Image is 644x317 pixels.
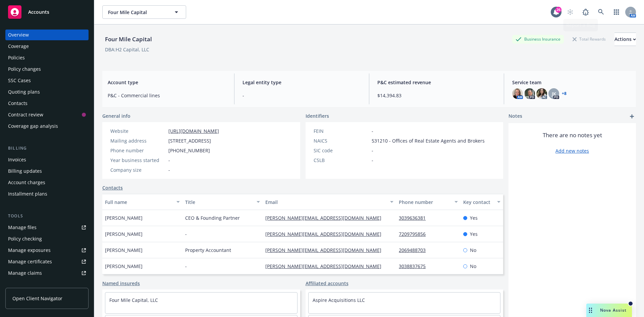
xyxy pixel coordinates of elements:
[8,109,43,120] div: Contract review
[110,166,166,173] div: Company size
[8,87,40,97] div: Quoting plans
[8,233,42,244] div: Policy checking
[105,214,143,221] span: [PERSON_NAME]
[5,145,89,152] div: Billing
[8,279,40,290] div: Manage BORs
[524,88,535,99] img: photo
[614,33,636,46] div: Actions
[372,157,373,164] span: -
[8,177,45,188] div: Account charges
[372,127,373,135] span: -
[102,112,130,119] span: General info
[396,194,460,210] button: Phone number
[8,189,47,199] div: Installment plans
[110,137,166,144] div: Mailing address
[555,147,589,154] a: Add new notes
[5,30,89,40] a: Overview
[552,90,556,97] span: JK
[314,137,369,144] div: NAICS
[105,247,143,254] span: [PERSON_NAME]
[470,247,476,254] span: No
[109,297,158,303] a: Four Mile Capital, LLC
[5,256,89,267] a: Manage certificates
[185,263,187,270] span: -
[8,52,25,63] div: Policies
[8,154,26,165] div: Invoices
[108,92,226,99] span: P&C - Commercial lines
[5,177,89,188] a: Account charges
[243,79,361,86] span: Legal entity type
[563,5,577,19] a: Start snowing
[399,247,431,253] a: 2069488703
[102,184,123,191] a: Contacts
[306,112,329,119] span: Identifiers
[594,5,608,19] a: Search
[628,112,636,120] a: add
[8,98,28,109] div: Contacts
[512,35,564,43] div: Business Insurance
[5,87,89,97] a: Quoting plans
[5,189,89,199] a: Installment plans
[5,75,89,86] a: SSC Cases
[508,112,522,120] span: Notes
[470,263,476,270] span: No
[8,41,29,52] div: Coverage
[185,199,253,206] div: Title
[168,157,170,164] span: -
[5,166,89,176] a: Billing updates
[5,52,89,63] a: Policies
[265,199,386,206] div: Email
[185,214,240,221] span: CEO & Founding Partner
[263,194,396,210] button: Email
[555,7,561,13] div: 26
[543,131,602,139] span: There are no notes yet
[168,137,211,144] span: [STREET_ADDRESS]
[5,245,89,256] a: Manage exposures
[5,109,89,120] a: Contract review
[314,127,369,135] div: FEIN
[377,92,496,99] span: $14,394.83
[461,194,503,210] button: Key contact
[314,147,369,154] div: SIC code
[8,222,37,233] div: Manage files
[185,230,187,237] span: -
[463,199,493,206] div: Key contact
[108,79,226,86] span: Account type
[399,231,431,237] a: 7209795856
[105,263,143,270] span: [PERSON_NAME]
[5,3,89,21] a: Accounts
[110,147,166,154] div: Phone number
[8,64,41,74] div: Policy changes
[8,75,31,86] div: SSC Cases
[470,214,478,221] span: Yes
[243,92,361,99] span: -
[5,213,89,219] div: Tools
[512,88,523,99] img: photo
[610,5,623,19] a: Switch app
[265,247,387,253] a: [PERSON_NAME][EMAIL_ADDRESS][DOMAIN_NAME]
[8,245,51,256] div: Manage exposures
[5,268,89,278] a: Manage claims
[8,268,42,278] div: Manage claims
[586,304,595,317] div: Drag to move
[5,233,89,244] a: Policy checking
[102,280,140,287] a: Named insureds
[614,33,636,46] button: Actions
[168,166,170,173] span: -
[579,5,592,19] a: Report a Bug
[313,297,365,303] a: Aspire Acquisitions LLC
[314,157,369,164] div: CSLB
[168,147,210,154] span: [PHONE_NUMBER]
[372,147,373,154] span: -
[399,215,431,221] a: 3039636381
[8,256,52,267] div: Manage certificates
[8,121,58,131] div: Coverage gap analysis
[265,263,387,269] a: [PERSON_NAME][EMAIL_ADDRESS][DOMAIN_NAME]
[512,79,631,86] span: Service team
[110,157,166,164] div: Year business started
[470,230,478,237] span: Yes
[182,194,263,210] button: Title
[265,215,387,221] a: [PERSON_NAME][EMAIL_ADDRESS][DOMAIN_NAME]
[569,35,609,43] div: Total Rewards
